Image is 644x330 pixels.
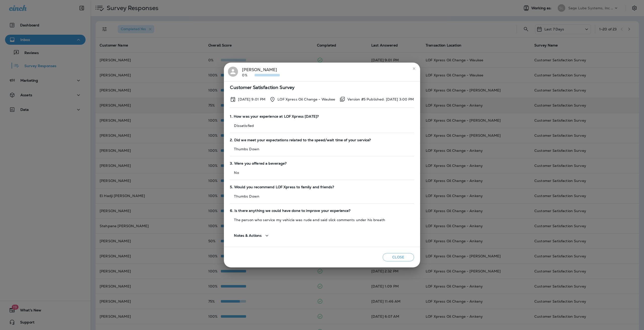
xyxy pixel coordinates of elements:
[230,147,414,151] p: Thumbs Down
[242,73,255,77] p: 0%
[230,138,414,142] span: 2. Did we meet your expectations related to the speed/wait time of your service?
[230,161,414,166] span: 3. Were you offered a beverage?
[230,185,414,189] span: 5. Would you recommend LOF Xpress to family and friends?
[230,218,414,222] p: The person who service my vehicle was rude and said slick comments under his breath
[230,85,414,90] span: Customer Satisfaction Survey
[230,209,414,213] span: 6. Is there anything we could have done to improve your experience?
[242,67,280,77] div: [PERSON_NAME]
[410,65,418,73] button: close
[230,228,274,243] button: Notes & Actions
[230,171,414,175] p: No
[347,97,414,101] p: Version #5 Published: [DATE] 3:00 PM
[383,253,414,261] button: Close
[230,114,414,119] span: 1. How was your experience at LOF Xpress [DATE]?
[238,97,265,101] p: Sep 9, 2025 9:01 PM
[234,233,262,238] span: Notes & Actions
[230,194,414,198] p: Thumbs Down
[230,124,414,128] p: Dissatisfied
[277,97,335,101] p: LOF Xpress Oil Change - Waukee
